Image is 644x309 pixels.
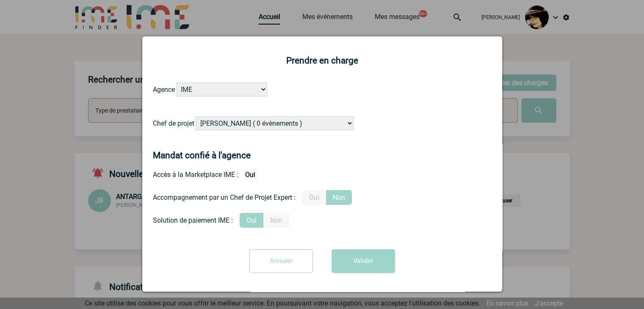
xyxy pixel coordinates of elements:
div: Solution de paiement IME : [153,216,233,224]
h4: Mandat confié à l'agence [153,150,251,160]
h2: Prendre en charge [153,55,492,66]
input: Annuler [249,249,313,273]
div: Prestation payante [153,190,492,205]
div: Accès à la Marketplace IME : [153,167,492,182]
label: Agence [153,86,175,94]
b: Oui [238,167,262,182]
label: Non [263,213,289,228]
label: Chef de projet [153,119,194,127]
label: Oui [240,213,263,228]
button: Valider [332,249,395,273]
label: Non [326,190,352,205]
div: Conformité aux process achat client, Prise en charge de la facturation, Mutualisation de plusieur... [153,213,492,228]
label: Oui [302,190,326,205]
div: Accompagnement par un Chef de Projet Expert : [153,193,296,201]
